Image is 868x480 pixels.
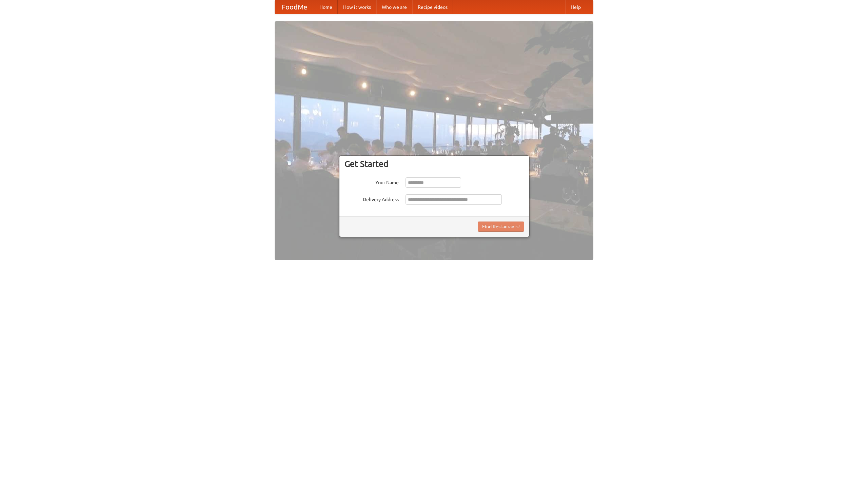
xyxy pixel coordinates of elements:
a: FoodMe [275,0,314,14]
a: Home [314,0,338,14]
a: Who we are [376,0,412,14]
button: Find Restaurants! [478,222,524,232]
a: Help [565,0,586,14]
a: Recipe videos [412,0,453,14]
label: Your Name [344,177,399,186]
h3: Get Started [344,159,524,169]
a: How it works [338,0,376,14]
label: Delivery Address [344,194,399,203]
